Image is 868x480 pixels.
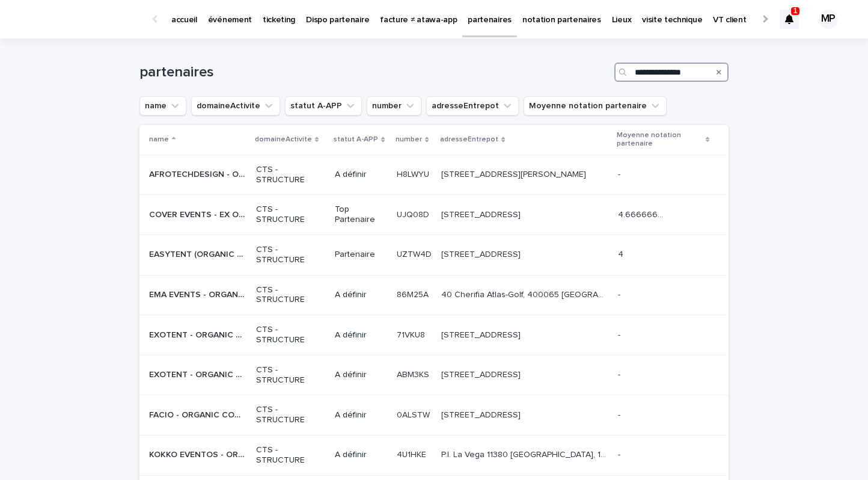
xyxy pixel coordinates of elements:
[440,133,498,146] p: adresseEntrepot
[149,247,249,260] p: EASYTENT (ORGANIC CONCEPT SUISSE)
[149,133,169,146] p: name
[335,410,387,420] p: A définir
[618,288,623,300] p: -
[397,448,429,460] p: 4U1HKE
[397,408,432,420] p: 0ALSTW
[397,167,432,180] p: H8LWYU
[24,7,141,31] img: Ls34BcGeRexTGTNfXpUC
[149,448,249,460] p: KOKKO EVENTOS - ORGANIC CONCEPT TARIFA
[441,328,523,340] p: [STREET_ADDRESS]
[139,235,729,275] tr: EASYTENT (ORGANIC CONCEPT SUISSE)EASYTENT (ORGANIC CONCEPT SUISSE) CTS - STRUCTUREPartenaireUZTW4...
[335,450,387,460] p: A définir
[397,208,432,220] p: UJQ08D
[256,365,326,386] p: CTS - STRUCTURE
[441,368,523,380] p: Via Valpantena 30/d, 37142 Quinto Di Valpantena, Italy
[256,165,326,185] p: CTS - STRUCTURE
[441,408,523,420] p: [STREET_ADDRESS]
[255,133,312,146] p: domaineActivite
[139,64,610,81] h1: partenaires
[397,368,432,380] p: ABM3KS
[397,328,427,340] p: 71VKU8
[256,405,326,425] p: CTS - STRUCTURE
[335,170,387,180] p: A définir
[441,167,588,180] p: [STREET_ADDRESS][PERSON_NAME]
[139,155,729,195] tr: AFROTECHDESIGN - ORGANIC CONCEPT [GEOGRAPHIC_DATA]AFROTECHDESIGN - ORGANIC CONCEPT [GEOGRAPHIC_DA...
[618,368,623,380] p: -
[524,96,667,115] button: Moyenne notation partenaire
[256,445,326,466] p: CTS - STRUCTURE
[139,435,729,475] tr: KOKKO EVENTOS - ORGANIC CONCEPT TARIFAKOKKO EVENTOS - ORGANIC CONCEPT TARIFA CTS - STRUCTUREA déf...
[139,195,729,235] tr: COVER EVENTS - EX ORGANIC CONCEPT CANNESCOVER EVENTS - EX ORGANIC CONCEPT CANNES CTS - STRUCTURET...
[139,96,186,115] button: name
[149,167,249,180] p: AFROTECHDESIGN - ORGANIC CONCEPT ITALIE
[335,330,387,340] p: A définir
[617,129,702,151] p: Moyenne notation partenaire
[367,96,421,115] button: number
[149,208,249,220] p: COVER EVENTS - EX ORGANIC CONCEPT CANNES
[191,96,280,115] button: domaineActivite
[441,208,523,220] p: [STREET_ADDRESS]
[426,96,519,115] button: adresseEntrepot
[397,288,431,300] p: 86M25A
[618,448,623,460] p: -
[139,355,729,395] tr: EXOTENT - ORGANIC CONCEPT VALPANTENAEXOTENT - ORGANIC CONCEPT VALPANTENA CTS - STRUCTUREA définir...
[614,63,729,82] input: Search
[396,133,422,146] p: number
[149,368,249,380] p: EXOTENT - ORGANIC CONCEPT VALPANTENA
[285,96,362,115] button: statut A-APP
[256,205,326,225] p: CTS - STRUCTURE
[334,133,378,146] p: statut A-APP
[618,247,626,260] p: 4
[819,10,838,29] div: MP
[335,205,387,225] p: Top Partenaire
[139,315,729,355] tr: EXOTENT - ORGANIC CONCEPT CISTERNINOEXOTENT - ORGANIC CONCEPT CISTERNINO CTS - STRUCTUREA définir...
[139,395,729,435] tr: FACIO - ORGANIC CONCEPT [GEOGRAPHIC_DATA]FACIO - ORGANIC CONCEPT [GEOGRAPHIC_DATA] CTS - STRUCTUR...
[618,167,623,180] p: -
[618,328,623,340] p: -
[441,288,611,300] p: 40 Cherifia Atlas-Golf, 400065 Marrakech, Maroc
[335,250,387,260] p: Partenaire
[149,328,249,340] p: EXOTENT - ORGANIC CONCEPT CISTERNINO
[256,245,326,265] p: CTS - STRUCTURE
[139,275,729,315] tr: EMA EVENTS - ORGANIC CONCEPT MARRAKECHEMA EVENTS - ORGANIC CONCEPT MARRAKECH CTS - STRUCTUREA déf...
[149,288,249,300] p: EMA EVENTS - ORGANIC CONCEPT MARRAKECH
[441,247,523,260] p: [STREET_ADDRESS]
[335,290,387,300] p: A définir
[149,408,249,420] p: FACIO - ORGANIC CONCEPT SWEDEN
[335,370,387,380] p: A définir
[793,7,798,15] p: 1
[618,208,670,220] p: 4.666666666666667
[256,285,326,306] p: CTS - STRUCTURE
[618,408,623,420] p: -
[256,325,326,345] p: CTS - STRUCTURE
[397,247,434,260] p: UZTW4D
[441,448,611,460] p: P.I. La Vega 11380 [GEOGRAPHIC_DATA], 11380 [GEOGRAPHIC_DATA], [GEOGRAPHIC_DATA]
[780,10,799,29] div: 1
